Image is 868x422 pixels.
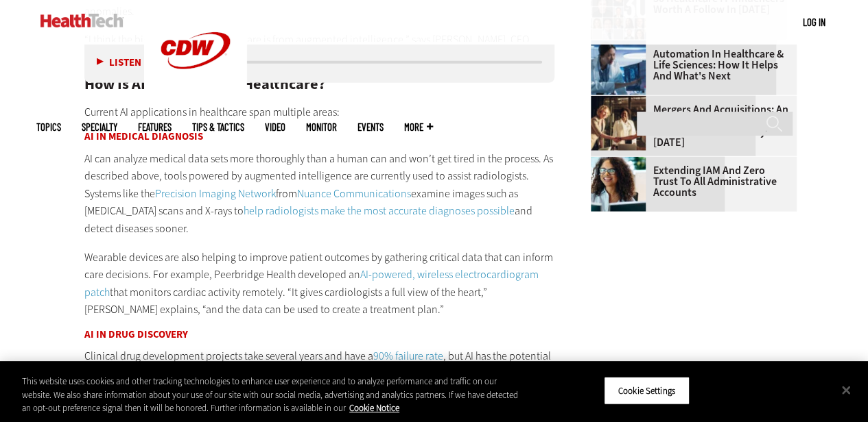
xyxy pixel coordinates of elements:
h3: AI in Drug Discovery [84,330,555,340]
a: MonITor [306,122,337,132]
span: Topics [36,122,61,132]
a: Tips & Tactics [192,122,244,132]
a: More information about your privacy [349,402,399,414]
a: Events [357,122,384,132]
span: More [404,122,433,132]
img: business leaders shake hands in conference room [591,96,646,151]
a: business leaders shake hands in conference room [591,96,653,107]
a: help radiologists make the most accurate diagnoses possible [244,203,515,218]
p: Clinical drug development projects take several years and have a , but AI has the potential to en... [84,347,555,417]
a: Nuance Communications [297,186,411,201]
a: Features [138,122,172,132]
img: Administrative assistant [591,157,646,212]
img: Home [40,14,124,27]
span: Specialty [82,122,117,132]
div: User menu [803,15,825,29]
button: Close [831,375,861,405]
p: AI can analyze medical data sets more thoroughly than a human can and won’t get tired in the proc... [84,150,555,238]
a: Video [265,122,285,132]
button: Cookie Settings [604,376,690,405]
a: Extending IAM and Zero Trust to All Administrative Accounts [591,165,788,198]
a: 90% failure rate [373,349,443,363]
a: AI-powered, wireless electrocardiogram patch [84,267,539,299]
a: Administrative assistant [591,157,653,168]
div: This website uses cookies and other tracking technologies to enhance user experience and to analy... [22,375,521,415]
a: Log in [803,16,825,28]
a: CDW [144,90,247,105]
a: Precision Imaging Network [155,186,276,201]
p: Wearable devices are also helping to improve patient outcomes by gathering critical data that can... [84,249,555,319]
